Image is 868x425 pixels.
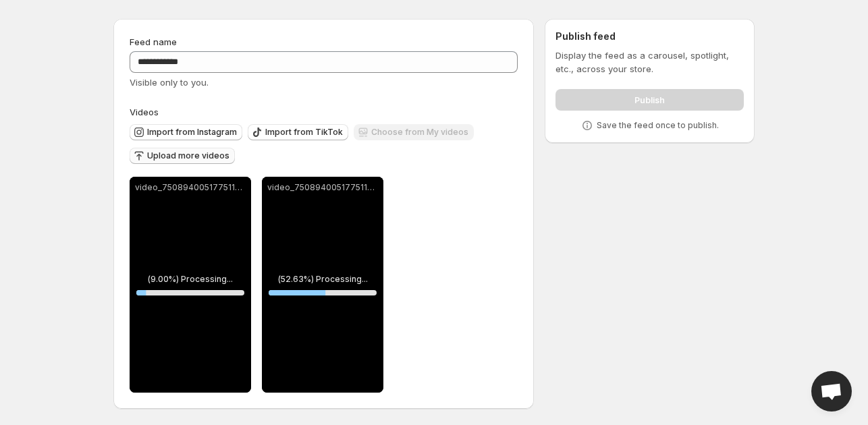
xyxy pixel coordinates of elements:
[267,182,378,193] p: video_7508940051775114526
[248,124,348,140] button: Import from TikTok
[555,49,744,76] p: Display the feed as a carousel, spotlight, etc., across your store.
[147,127,237,138] span: Import from Instagram
[130,36,177,47] span: Feed name
[811,371,852,412] a: Open chat
[135,182,246,193] p: video_7508940051775114526 1
[130,177,251,393] div: video_7508940051775114526 1(9.00%) Processing...9%
[265,127,343,138] span: Import from TikTok
[130,77,209,88] span: Visible only to you.
[130,148,235,164] button: Upload more videos
[555,30,744,43] h2: Publish feed
[130,107,159,117] span: Videos
[262,177,383,393] div: video_7508940051775114526(52.63%) Processing...52.63249387978581%
[147,150,229,161] span: Upload more videos
[597,120,719,131] p: Save the feed once to publish.
[130,124,242,140] button: Import from Instagram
